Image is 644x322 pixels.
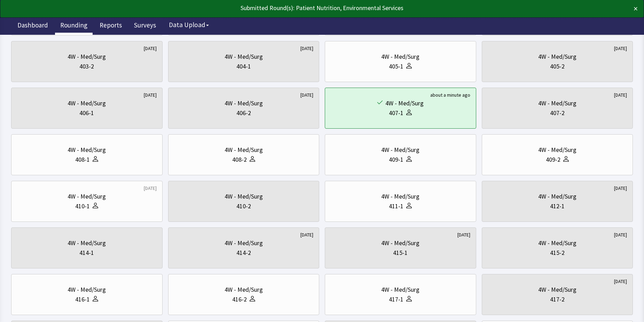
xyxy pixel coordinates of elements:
div: 4W - Med/Surg [538,238,576,248]
div: 4W - Med/Surg [225,192,263,201]
div: 414-1 [79,248,94,258]
div: 415-2 [550,248,565,258]
div: 411-1 [389,201,403,211]
div: about a minute ago [430,91,470,98]
div: 4W - Med/Surg [538,52,576,62]
div: 407-2 [550,108,565,118]
div: 410-2 [236,201,251,211]
div: 406-2 [236,108,251,118]
div: 415-1 [393,248,408,258]
div: 405-2 [550,62,565,71]
div: 408-2 [232,155,247,164]
div: 404-1 [236,62,251,71]
div: [DATE] [614,185,627,192]
div: 414-2 [236,248,251,258]
div: [DATE] [144,45,157,52]
div: 4W - Med/Surg [381,192,419,201]
div: 4W - Med/Surg [538,285,576,295]
div: 4W - Med/Surg [68,285,106,295]
div: [DATE] [144,91,157,98]
div: [DATE] [614,45,627,52]
div: 4W - Med/Surg [68,145,106,155]
div: 4W - Med/Surg [68,192,106,201]
div: 4W - Med/Surg [225,285,263,295]
div: 417-2 [550,295,565,304]
div: 4W - Med/Surg [381,238,419,248]
div: 4W - Med/Surg [68,98,106,108]
a: Rounding [55,17,93,35]
div: 412-1 [550,201,565,211]
div: 4W - Med/Surg [385,98,424,108]
div: [DATE] [614,91,627,98]
div: 416-1 [75,295,90,304]
div: [DATE] [614,231,627,238]
div: 409-2 [546,155,560,164]
div: 407-1 [389,108,403,118]
div: 417-1 [389,295,403,304]
div: Submitted Round(s): Patient Nutrition, Environmental Services [6,3,575,13]
div: 4W - Med/Surg [225,145,263,155]
div: 405-1 [389,62,403,71]
div: 4W - Med/Surg [381,145,419,155]
div: 4W - Med/Surg [68,52,106,62]
div: [DATE] [457,231,470,238]
div: 410-1 [75,201,90,211]
a: Reports [94,17,127,35]
div: 4W - Med/Surg [538,98,576,108]
div: [DATE] [300,231,313,238]
div: [DATE] [614,278,627,285]
a: Dashboard [12,17,53,35]
div: 4W - Med/Surg [68,238,106,248]
div: [DATE] [300,45,313,52]
div: 409-1 [389,155,403,164]
div: 4W - Med/Surg [538,192,576,201]
a: Surveys [129,17,161,35]
button: × [634,3,638,14]
div: 408-1 [75,155,90,164]
div: 4W - Med/Surg [381,285,419,295]
div: [DATE] [300,91,313,98]
div: 403-2 [79,62,94,71]
div: 4W - Med/Surg [381,52,419,62]
div: 4W - Med/Surg [225,98,263,108]
div: 416-2 [232,295,247,304]
div: 4W - Med/Surg [538,145,576,155]
div: 406-1 [79,108,94,118]
button: Data Upload [165,18,213,31]
div: 4W - Med/Surg [225,238,263,248]
div: 4W - Med/Surg [225,52,263,62]
div: [DATE] [144,185,157,192]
